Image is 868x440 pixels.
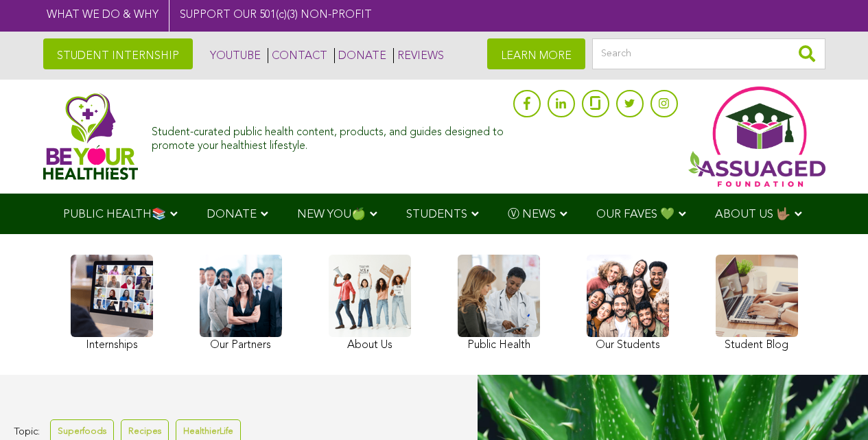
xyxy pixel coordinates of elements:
a: DONATE [334,48,386,63]
div: Navigation Menu [43,194,825,234]
span: ABOUT US 🤟🏽 [715,209,790,220]
img: glassdoor [590,96,600,110]
span: PUBLIC HEALTH📚 [63,209,166,220]
iframe: Chat Widget [799,374,868,440]
span: DONATE [207,209,257,220]
span: STUDENTS [406,209,467,220]
a: CONTACT [268,48,327,63]
a: YOUTUBE [207,48,261,63]
span: Ⓥ NEWS [508,209,556,220]
span: OUR FAVES 💚 [596,209,675,220]
a: STUDENT INTERNSHIP [43,38,193,69]
img: Assuaged [43,93,139,180]
img: Assuaged App [688,86,825,187]
div: Student-curated public health content, products, and guides designed to promote your healthiest l... [152,119,506,152]
a: LEARN MORE [487,38,585,69]
input: Search [592,38,825,69]
span: NEW YOU🍏 [297,209,366,220]
a: REVIEWS [393,48,444,63]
